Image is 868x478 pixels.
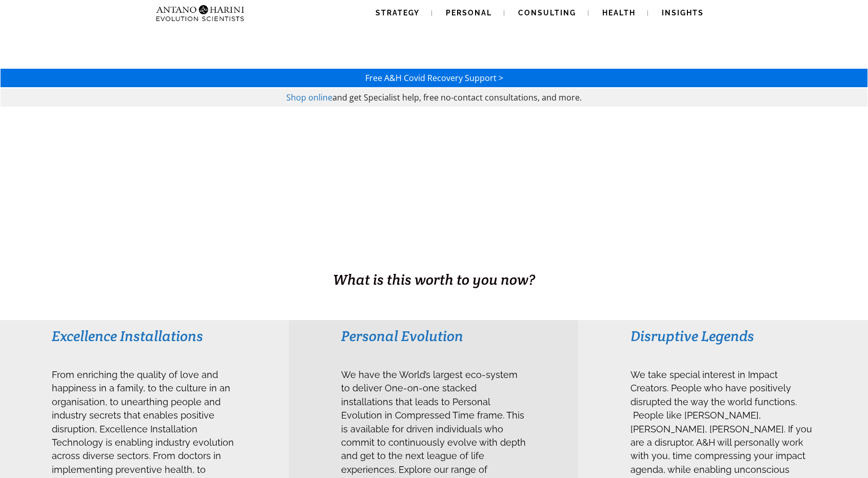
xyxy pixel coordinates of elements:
h3: Disruptive Legends [630,327,816,345]
h3: Excellence Installations [52,327,237,345]
h3: Personal Evolution [341,327,526,345]
a: Shop online [286,92,332,103]
h1: BUSINESS. HEALTH. Family. Legacy [1,248,867,269]
span: What is this worth to you now? [333,270,535,289]
a: Free A&H Covid Recovery Support > [365,72,503,84]
span: and get Specialist help, free no-contact consultations, and more. [332,92,582,103]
